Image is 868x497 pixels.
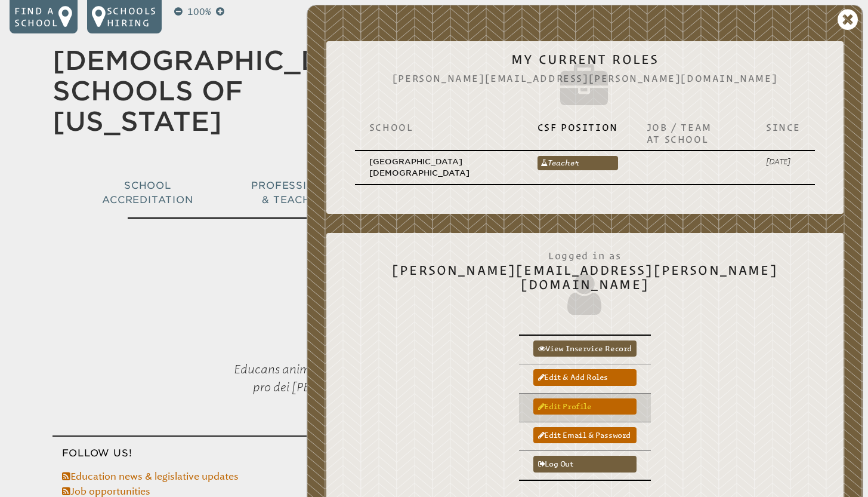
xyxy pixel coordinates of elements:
a: Job opportunities [62,486,150,497]
h3: Follow Us! [52,446,348,461]
h2: [PERSON_NAME][EMAIL_ADDRESS][PERSON_NAME][DOMAIN_NAME] [345,244,824,318]
p: [DATE] [766,156,801,167]
p: Schools Hiring [107,5,157,29]
p: Job / Team at School [647,121,737,145]
p: [GEOGRAPHIC_DATA][DEMOGRAPHIC_DATA] [369,156,509,179]
p: You are already registered and logged in. [239,287,630,311]
p: Find a school [14,5,58,29]
a: [DEMOGRAPHIC_DATA] Schools of [US_STATE] [52,45,391,137]
a: Log out [533,456,637,472]
a: Teacher [538,156,618,170]
p: 100% [185,5,214,19]
a: Edit profile [533,398,637,415]
span: School Accreditation [102,180,193,205]
h1: Registration [128,217,741,268]
a: View inservice record [533,340,637,357]
p: Educans animum et mentem pro dei [PERSON_NAME] [193,330,394,426]
p: School [369,121,509,133]
a: Edit email & password [533,427,637,443]
a: Education news & legislative updates [62,471,239,482]
a: Edit & add roles [533,369,637,385]
span: Logged in as [345,244,824,263]
p: Since [766,121,801,133]
h2: My Current Roles [345,52,824,112]
p: CSF Position [538,121,618,133]
span: Professional Development & Teacher Certification [251,180,425,205]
